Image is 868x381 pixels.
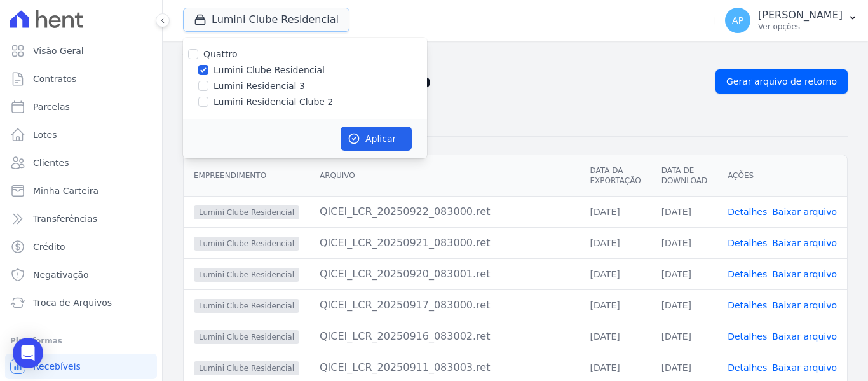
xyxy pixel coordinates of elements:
[194,361,299,375] span: Lumini Clube Residencial
[194,205,299,219] span: Lumini Clube Residencial
[5,354,157,379] a: Recebíveis
[33,100,70,113] span: Parcelas
[33,268,89,281] span: Negativação
[33,45,84,57] span: Visão Geral
[758,9,843,22] p: [PERSON_NAME]
[5,262,157,287] a: Negativação
[651,321,717,352] td: [DATE]
[194,237,299,251] span: Lumini Clube Residencial
[33,212,97,225] span: Transferências
[320,329,570,344] div: QICEI_LCR_20250916_083002.ret
[33,360,81,373] span: Recebíveis
[772,300,837,310] a: Baixar arquivo
[717,155,847,197] th: Ações
[341,127,412,151] button: Aplicar
[772,269,837,279] a: Baixar arquivo
[772,238,837,248] a: Baixar arquivo
[728,238,767,248] a: Detalhes
[194,330,299,344] span: Lumini Clube Residencial
[320,235,570,251] div: QICEI_LCR_20250921_083000.ret
[33,128,57,141] span: Lotes
[5,94,157,120] a: Parcelas
[728,269,767,279] a: Detalhes
[5,150,157,176] a: Clientes
[651,258,717,289] td: [DATE]
[183,51,848,64] nav: Breadcrumb
[715,69,848,94] a: Gerar arquivo de retorno
[651,227,717,258] td: [DATE]
[772,207,837,217] a: Baixar arquivo
[772,331,837,342] a: Baixar arquivo
[580,289,651,321] td: [DATE]
[309,155,580,197] th: Arquivo
[214,64,325,77] label: Lumini Clube Residencial
[183,70,705,93] h2: Exportações de Retorno
[184,155,309,197] th: Empreendimento
[580,155,651,197] th: Data da Exportação
[13,338,43,368] div: Open Intercom Messenger
[320,267,570,282] div: QICEI_LCR_20250920_083001.ret
[194,268,299,282] span: Lumini Clube Residencial
[726,75,837,88] span: Gerar arquivo de retorno
[728,331,767,342] a: Detalhes
[194,299,299,313] span: Lumini Clube Residencial
[651,155,717,197] th: Data de Download
[5,122,157,148] a: Lotes
[772,363,837,373] a: Baixar arquivo
[33,156,69,169] span: Clientes
[5,290,157,315] a: Troca de Arquivos
[732,16,743,25] span: AP
[183,8,349,32] button: Lumini Clube Residencial
[320,298,570,313] div: QICEI_LCR_20250917_083000.ret
[33,240,65,253] span: Crédito
[5,66,157,92] a: Contratos
[33,184,98,197] span: Minha Carteira
[758,22,843,32] p: Ver opções
[33,73,76,85] span: Contratos
[214,80,305,93] label: Lumini Residencial 3
[5,38,157,64] a: Visão Geral
[715,3,868,38] button: AP [PERSON_NAME] Ver opções
[728,207,767,217] a: Detalhes
[728,300,767,310] a: Detalhes
[728,363,767,373] a: Detalhes
[5,206,157,232] a: Transferências
[580,227,651,258] td: [DATE]
[10,333,152,349] div: Plataformas
[320,360,570,375] div: QICEI_LCR_20250911_083003.ret
[580,321,651,352] td: [DATE]
[651,289,717,321] td: [DATE]
[5,234,157,260] a: Crédito
[320,204,570,219] div: QICEI_LCR_20250922_083000.ret
[214,95,333,109] label: Lumini Residencial Clube 2
[651,196,717,227] td: [DATE]
[5,178,157,204] a: Minha Carteira
[580,196,651,227] td: [DATE]
[33,296,112,309] span: Troca de Arquivos
[203,49,237,59] label: Quattro
[580,258,651,289] td: [DATE]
